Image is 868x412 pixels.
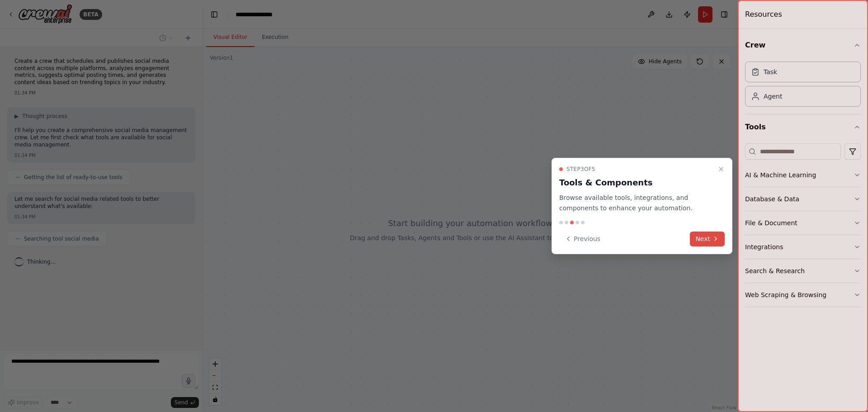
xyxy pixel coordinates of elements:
[716,164,726,175] button: Close walkthrough
[566,166,595,173] span: Step 3 of 5
[559,232,606,246] button: Previous
[559,176,714,189] h3: Tools & Components
[208,8,221,21] button: Hide left sidebar
[559,193,714,213] p: Browse available tools, integrations, and components to enhance your automation.
[690,232,725,246] button: Next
